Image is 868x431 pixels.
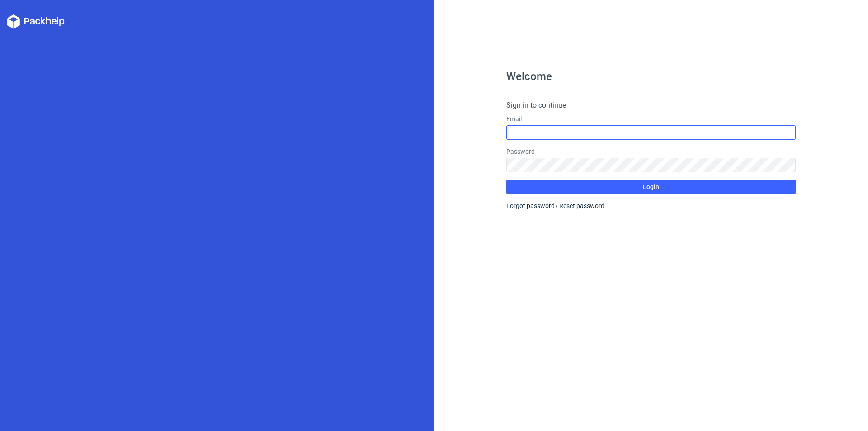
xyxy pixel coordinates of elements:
[506,201,796,210] div: Forgot password?
[506,71,796,82] h1: Welcome
[506,147,796,156] label: Password
[506,180,796,194] button: Login
[643,184,659,190] span: Login
[506,100,796,111] h4: Sign in to continue
[559,202,604,209] a: Reset password
[506,114,796,123] label: Email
